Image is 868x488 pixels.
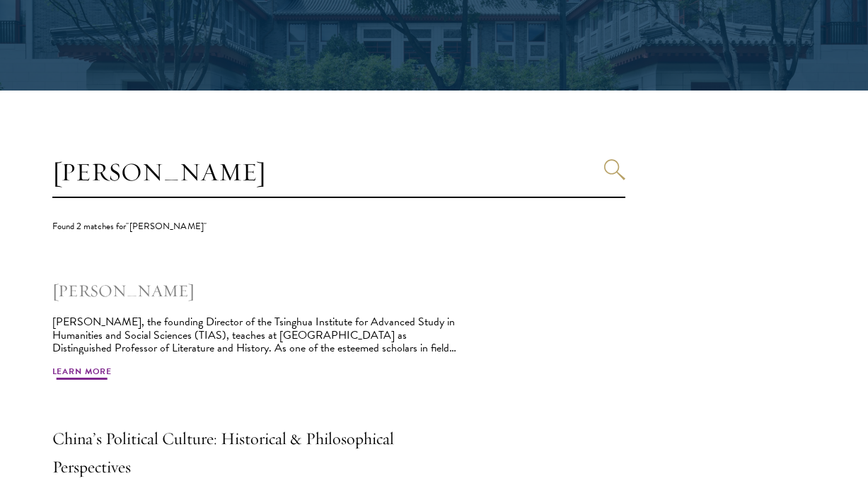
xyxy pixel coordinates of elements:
[52,424,459,481] h2: China’s Political Culture: Historical & Philosophical Perspectives
[52,277,459,305] h2: [PERSON_NAME]
[52,147,625,198] input: Search
[604,159,625,180] button: Search
[52,315,459,354] div: [PERSON_NAME], the founding Director of the Tsinghua Institute for Advanced Study in Humanities a...
[52,277,459,382] a: [PERSON_NAME] [PERSON_NAME], the founding Director of the Tsinghua Institute for Advanced Study i...
[52,365,112,382] span: Learn More
[126,219,207,233] span: "[PERSON_NAME]"
[52,219,625,234] div: Found 2 matches for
